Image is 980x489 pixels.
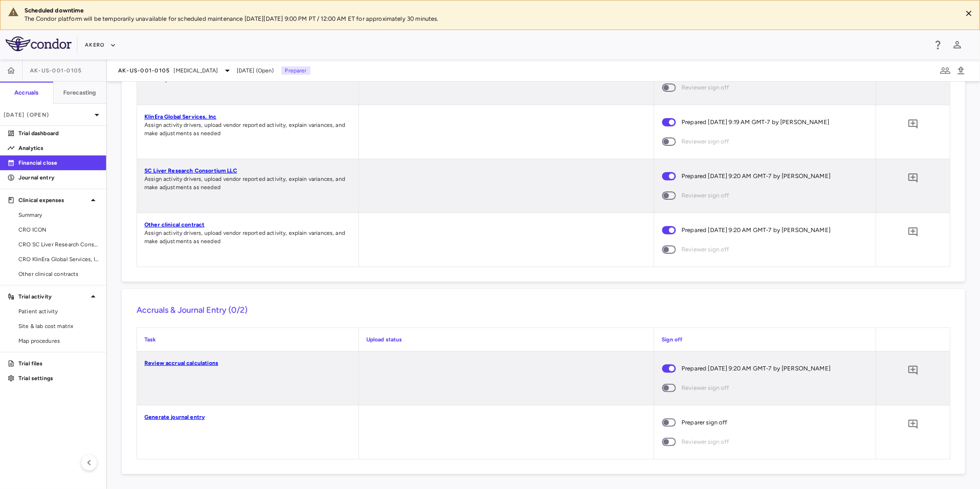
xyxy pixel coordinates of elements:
p: Task [144,335,351,344]
h6: Accruals [14,89,38,97]
a: KlinEra Global Services, Inc [144,113,216,120]
a: Other clinical contract [144,221,204,228]
span: Prepared [DATE] 9:20 AM GMT-7 by [PERSON_NAME] [681,171,831,181]
button: Add comment [905,116,921,132]
span: CRO SC Liver Research Consortium LLC [18,240,99,249]
p: Financial close [18,159,99,167]
span: Reviewer sign off [681,437,729,447]
svg: Add comment [908,173,919,184]
span: CRO ICON [18,226,99,234]
p: Preparer [281,66,311,75]
span: Prepared [DATE] 9:20 AM GMT-7 by [PERSON_NAME] [681,364,831,374]
button: Close [962,6,976,20]
div: Scheduled downtime [24,6,955,15]
span: [DATE] (Open) [237,66,274,75]
span: Reviewer sign off [681,137,729,147]
span: Reviewer sign off [681,83,729,93]
span: Assign activity drivers, upload vendor reported activity, explain variances, and make adjustments... [144,176,345,191]
svg: Add comment [908,227,919,238]
p: Trial dashboard [18,129,99,137]
a: Review accrual calculations [144,360,218,366]
span: Prepared [DATE] 9:20 AM GMT-7 by [PERSON_NAME] [681,225,831,235]
svg: Add comment [908,119,919,130]
button: Add comment [905,363,921,378]
span: Map procedures [18,337,99,345]
img: logo-full-SnFGN8VE.png [6,36,72,51]
span: Prepared [DATE] 9:19 AM GMT-7 by [PERSON_NAME] [681,117,829,127]
span: Reviewer sign off [681,191,729,201]
span: Other clinical contracts [18,270,99,278]
p: Trial files [18,359,99,368]
button: Add comment [905,417,921,432]
span: Summary [18,211,99,219]
svg: Add comment [908,365,919,376]
p: Trial activity [18,292,88,301]
p: Journal entry [18,173,99,182]
span: Assign activity drivers, upload vendor reported activity, explain variances, and make adjustments... [144,122,345,137]
p: Upload status [366,335,647,344]
p: Sign off [662,335,868,344]
span: AK-US-001-0105 [30,67,82,74]
button: Add comment [905,224,921,240]
h6: Forecasting [63,89,96,97]
span: Preparer sign off [681,417,728,428]
svg: Add comment [908,419,919,430]
a: SC Liver Research Consortium LLC [144,167,237,174]
p: Trial settings [18,374,99,382]
span: AK-US-001-0105 [118,67,170,74]
p: Clinical expenses [18,196,88,204]
span: Reviewer sign off [681,244,729,255]
button: Add comment [905,170,921,186]
span: Assign activity drivers, upload vendor reported activity, explain variances, and make adjustments... [144,230,345,244]
a: Generate journal entry [144,414,205,420]
p: [DATE] (Open) [4,111,91,119]
span: [MEDICAL_DATA] [174,66,218,75]
p: The Condor platform will be temporarily unavailable for scheduled maintenance [DATE][DATE] 9:00 P... [24,15,955,23]
span: CRO KlinEra Global Services, Inc [18,255,99,263]
button: Akero [85,38,116,53]
span: Patient activity [18,307,99,316]
p: Analytics [18,144,99,152]
span: Reviewer sign off [681,383,729,393]
h6: Accruals & Journal Entry (0/2) [137,304,950,316]
span: Site & lab cost matrix [18,322,99,330]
